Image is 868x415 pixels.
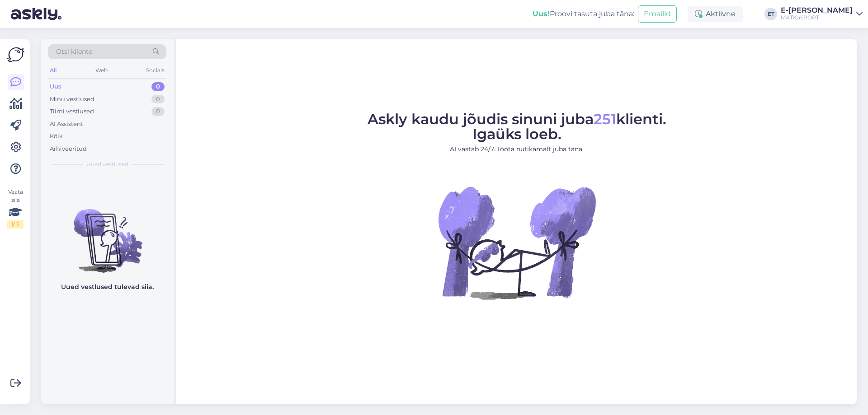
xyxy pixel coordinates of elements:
[50,95,94,104] div: Minu vestlused
[435,161,598,324] img: No Chat active
[368,110,666,143] span: Askly kaudu jõudis sinuni juba klienti. Igaüks loeb.
[50,132,63,141] div: Kõik
[533,9,550,18] b: Uus!
[688,6,743,22] div: Aktiivne
[151,95,165,104] div: 0
[781,7,863,21] a: E-[PERSON_NAME]MATKaSPORT
[781,7,853,14] div: E-[PERSON_NAME]
[61,282,154,292] p: Uued vestlused tulevad siia.
[368,145,666,154] p: AI vastab 24/7. Tööta nutikamalt juba täna.
[781,14,853,21] div: MATKaSPORT
[638,5,677,23] button: Emailid
[764,8,777,20] div: ET
[94,65,109,76] div: Web
[50,82,61,91] div: Uus
[7,188,24,228] div: Vaata siia
[533,9,634,19] div: Proovi tasuta juba täna:
[50,107,94,116] div: Tiimi vestlused
[56,47,92,56] span: Otsi kliente
[50,120,83,129] div: AI Assistent
[7,46,24,63] img: Askly Logo
[151,107,165,116] div: 0
[50,145,87,154] div: Arhiveeritud
[594,110,616,128] span: 251
[7,220,24,228] div: 1 / 3
[144,65,166,76] div: Socials
[41,193,174,274] img: No chats
[86,160,128,168] span: Uued vestlused
[48,65,58,76] div: All
[151,82,165,91] div: 0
